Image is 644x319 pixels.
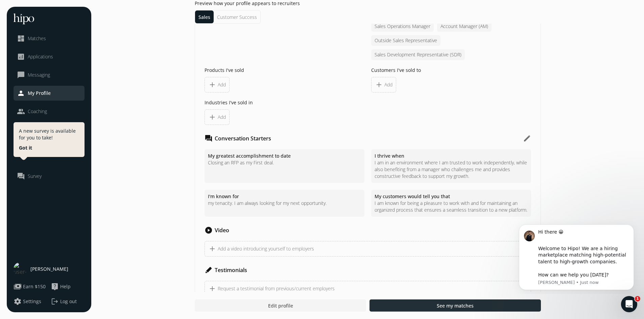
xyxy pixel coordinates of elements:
span: add [208,81,216,89]
span: My Profile [28,90,51,97]
span: live_help [51,283,59,291]
a: chat_bubble_outlineMessaging [17,71,81,79]
span: Request a testimonial from previous/current employers [218,285,335,292]
li: Sales [195,10,214,23]
div: Outside Sales Representative [371,35,440,46]
span: play_circle [205,226,213,234]
a: paymentsEarn $150 [14,283,47,291]
span: Settings [23,298,41,305]
p: Closing an RFP as my First deal. [208,159,361,166]
span: Help [60,283,71,290]
span: analytics [17,53,25,61]
h2: Testimonials [215,266,247,274]
span: Coaching [28,108,47,115]
div: Sales Operations Manager [371,21,434,32]
span: Survey [28,173,42,180]
span: add [375,81,383,89]
h5: I'm known for [208,193,361,200]
span: add [208,245,216,253]
div: Account Manager (AM) [437,21,492,32]
span: dashboard [17,34,25,43]
h2: Customers I've sold to [371,67,421,74]
span: logout [51,297,59,305]
div: Sales Development Representative (SDR) [371,49,465,60]
span: forum [205,134,213,142]
span: [PERSON_NAME] [30,266,68,272]
span: See my matches [437,302,474,309]
span: payments [14,283,22,291]
button: edit [523,134,531,142]
span: Add [218,81,226,88]
span: Add [218,114,226,121]
span: Edit profile [268,302,293,309]
span: add [208,285,216,293]
span: Messaging [28,72,50,78]
a: live_helpHelp [51,283,85,291]
h2: Video [215,226,229,234]
p: my tenacity. I am always looking for my next opportunity. [208,200,361,207]
a: peopleCoaching [17,107,81,115]
h2: Products I've sold [205,67,244,74]
span: Applications [28,53,53,60]
span: Log out [60,298,77,305]
span: settings [14,297,22,305]
span: 1 [635,296,640,301]
h5: I thrive when [375,153,528,159]
a: analyticsApplications [17,53,81,61]
span: Add [384,81,392,88]
span: people [17,107,25,115]
p: I am known for being a pleasure to work with and for maintaining an organized process that ensure... [375,200,528,213]
span: Earn $150 [23,283,46,290]
h5: My customers would tell you that [375,193,528,200]
h2: Industries I've sold in [205,99,253,106]
button: live_helpHelp [51,283,71,291]
button: settingsSettings [14,297,41,305]
li: Customer Success [214,10,260,23]
button: Edit profile [195,299,366,312]
h2: Conversation Starters [215,134,271,142]
p: A new survey is available for you to take! [19,128,79,141]
iframe: Intercom notifications message [509,218,644,294]
img: user-photo [14,262,27,276]
span: person [17,89,25,97]
span: question_answer [17,172,25,180]
h5: My greatest accomplishment to date [208,153,361,159]
span: Add a video introducing yourself to employers [218,245,314,252]
button: See my matches [369,299,541,312]
span: Matches [28,35,46,42]
button: logoutLog out [51,297,85,305]
span: stylus [205,266,213,274]
img: hh-logo-white [14,14,34,24]
span: add [208,113,216,121]
a: question_answerSurvey [17,172,81,180]
button: paymentsEarn $150 [14,283,46,291]
a: personMy Profile [17,89,81,97]
p: I am in an environment where I am trusted to work independently, while also benefiting from a man... [375,159,528,180]
button: Got it [19,144,32,151]
iframe: Intercom live chat [621,296,637,312]
a: settingsSettings [14,297,47,305]
span: chat_bubble_outline [17,71,25,79]
a: dashboardMatches [17,34,81,43]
